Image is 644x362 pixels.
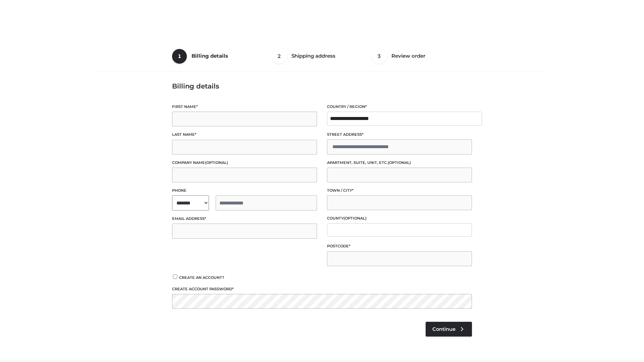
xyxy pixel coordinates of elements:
label: Company name [172,160,317,166]
label: Postcode [327,243,472,249]
span: Shipping address [291,53,335,59]
span: 2 [272,49,287,64]
span: 3 [372,49,387,64]
span: Create an account? [179,275,224,280]
span: (optional) [343,216,367,221]
a: Continue [426,322,472,337]
span: 1 [172,49,187,64]
label: Email address [172,216,317,222]
span: Review order [391,53,425,59]
span: (optional) [388,160,411,165]
input: Create an account? [172,275,178,279]
label: County [327,215,472,222]
h3: Billing details [172,82,472,90]
label: Country / Region [327,104,472,110]
label: First name [172,104,317,110]
label: Street address [327,131,472,138]
label: Apartment, suite, unit, etc. [327,160,472,166]
span: (optional) [205,160,228,165]
span: Billing details [192,53,228,59]
label: Last name [172,131,317,138]
label: Town / City [327,187,472,194]
span: Continue [432,326,455,332]
label: Phone [172,187,317,194]
label: Create account password [172,286,472,292]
